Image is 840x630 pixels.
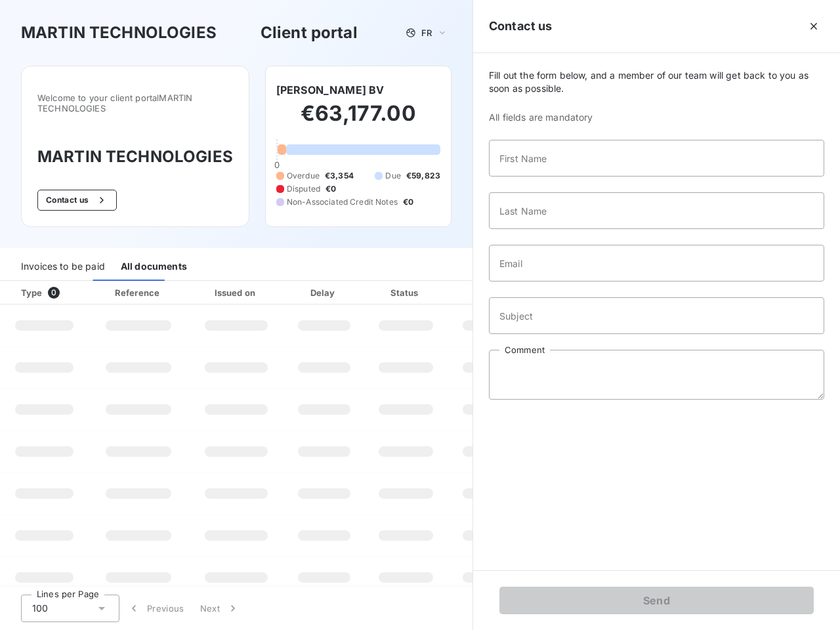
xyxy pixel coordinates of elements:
input: placeholder [489,140,824,177]
h6: [PERSON_NAME] BV [276,82,384,98]
input: placeholder [489,297,824,334]
input: placeholder [489,192,824,229]
span: All fields are mandatory [489,111,824,124]
span: €3,354 [325,170,354,182]
div: Status [367,286,445,299]
span: Welcome to your client portal MARTIN TECHNOLOGIES [37,93,233,114]
span: 0 [48,287,60,299]
h3: MARTIN TECHNOLOGIES [21,21,217,45]
span: Overdue [287,170,320,182]
button: Previous [119,595,192,622]
span: €0 [325,183,336,195]
h3: MARTIN TECHNOLOGIES [37,145,233,169]
button: Contact us [37,190,117,211]
button: Next [192,595,247,622]
h3: Client portal [261,21,358,45]
div: All documents [121,253,187,281]
span: Non-Associated Credit Notes [287,196,398,208]
h2: €63,177.00 [276,100,440,140]
span: Due [385,170,400,182]
span: €59,823 [406,170,440,182]
span: €0 [403,196,413,208]
div: Amount [450,286,534,299]
div: Invoices to be paid [21,253,105,281]
span: Disputed [287,183,320,195]
span: Fill out the form below, and a member of our team will get back to you as soon as possible. [489,69,824,95]
div: Delay [287,286,362,299]
span: 0 [274,159,280,170]
button: Send [499,587,814,614]
span: 100 [32,602,48,615]
div: Reference [115,287,159,298]
span: FR [421,28,432,38]
h5: Contact us [489,17,553,35]
div: Type [13,286,86,299]
div: Issued on [191,286,282,299]
input: placeholder [489,245,824,282]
